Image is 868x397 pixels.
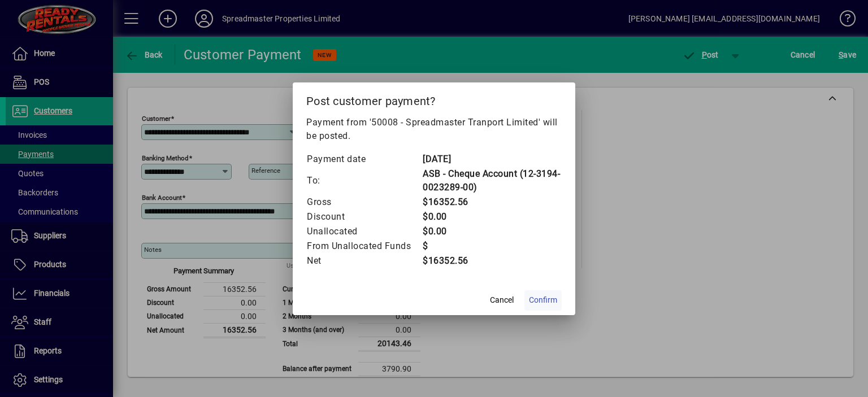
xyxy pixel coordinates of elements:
button: Confirm [524,290,562,311]
td: ASB - Cheque Account (12-3194-0023289-00) [422,167,562,195]
td: Net [306,254,422,268]
td: $ [422,239,562,254]
td: [DATE] [422,152,562,167]
span: Confirm [529,294,557,306]
p: Payment from '50008 - Spreadmaster Tranport Limited' will be posted. [306,116,562,143]
button: Cancel [484,290,520,311]
td: Gross [306,195,422,210]
td: $16352.56 [422,254,562,268]
td: From Unallocated Funds [306,239,422,254]
td: $0.00 [422,224,562,239]
td: Unallocated [306,224,422,239]
h2: Post customer payment? [293,82,575,115]
span: Cancel [490,294,514,306]
td: Payment date [306,152,422,167]
td: $0.00 [422,210,562,224]
td: To: [306,167,422,195]
td: Discount [306,210,422,224]
td: $16352.56 [422,195,562,210]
